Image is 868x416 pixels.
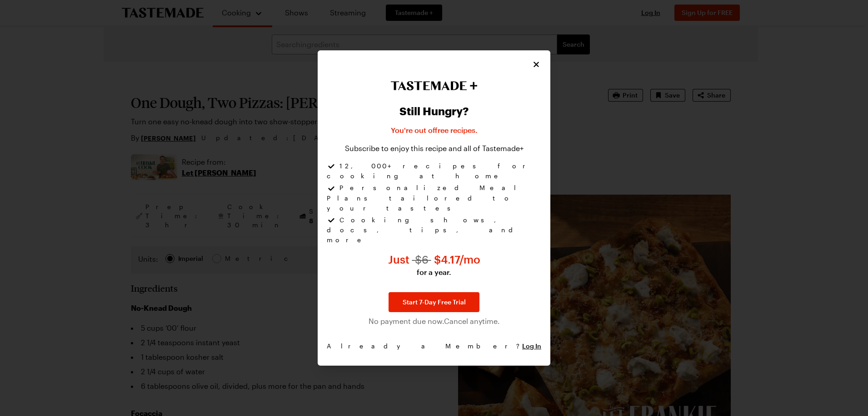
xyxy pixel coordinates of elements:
span: No payment due now. Cancel anytime. [369,316,500,327]
span: Just $ 4.17 /mo [388,253,480,266]
button: Close [531,59,541,69]
h2: Still Hungry? [399,105,469,117]
p: Just $4.17 per month for a year instead of $6 [388,252,480,278]
span: Start 7-Day Free Trial [403,298,466,307]
img: Tastemade+ [390,81,478,90]
p: You're out of free recipes . [391,125,478,136]
span: Already a Member? [327,341,541,351]
button: Log In [522,342,541,351]
li: Personalized Meal Plans tailored to your tastes [327,183,541,215]
li: Cooking shows, docs, tips, and more [327,215,541,245]
p: Subscribe to enjoy this recipe and all of Tastemade+ [345,143,524,154]
li: 12,000+ recipes for cooking at home [327,161,541,183]
span: $ 6 [412,253,431,266]
a: Start 7-Day Free Trial [389,292,479,312]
